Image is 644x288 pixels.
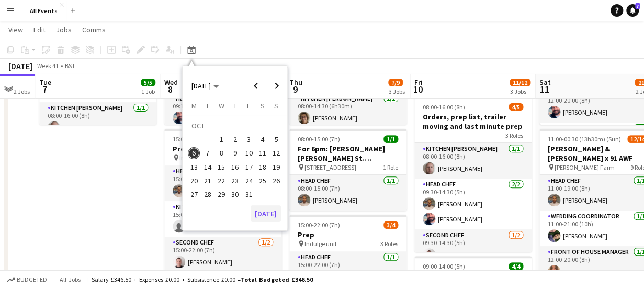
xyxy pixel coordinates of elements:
button: 03-10-2025 [242,132,255,146]
span: 5/5 [141,79,155,86]
span: 11:00-00:30 (13h30m) (Sun) [548,135,621,143]
span: 4/5 [509,103,523,111]
app-card-role: Head Chef1/115:00-22:00 (7h)[PERSON_NAME] [289,251,406,287]
span: M [191,101,196,110]
span: [PERSON_NAME] Farm [555,163,615,171]
button: 24-10-2025 [242,174,255,187]
a: 7 [626,4,639,17]
span: 7/9 [388,79,403,86]
app-card-role: Head Chef1/108:00-15:00 (7h)[PERSON_NAME] [289,175,406,211]
span: 27 [188,188,200,201]
span: Wed [164,77,178,87]
span: 16 [229,161,241,173]
button: Next month [266,75,287,96]
span: Tue [39,77,51,87]
span: 14 [201,161,214,173]
button: 15-10-2025 [214,160,228,174]
span: 17 [243,161,255,173]
span: W [219,101,224,110]
div: [DATE] [8,61,32,71]
div: 2 Jobs [14,87,30,95]
div: 08:00-16:00 (8h)4/5Orders, prep list, trailer moving and last minute prep3 RolesKitchen [PERSON_N... [414,97,532,252]
span: 6 [188,147,200,160]
button: All Events [21,1,66,21]
span: F [247,101,251,110]
span: Fri [414,77,423,87]
span: Budgeted [17,276,47,283]
a: View [4,23,27,37]
app-card-role: Second Chef1/215:00-22:00 (7h)[PERSON_NAME] [164,237,281,287]
button: 07-10-2025 [201,146,214,160]
span: 11 [538,83,551,95]
span: 11/12 [510,79,530,86]
button: 31-10-2025 [242,187,255,201]
button: 29-10-2025 [214,187,228,201]
button: 01-10-2025 [214,132,228,146]
span: 15 [215,161,228,173]
span: Total Budgeted £346.50 [241,275,313,283]
td: OCT [187,119,283,132]
span: 4/4 [509,262,523,270]
button: [DATE] [251,205,281,222]
app-job-card: 08:00-15:00 (7h)1/1For 6pm: [PERSON_NAME] [PERSON_NAME] St.[PERSON_NAME] party x 13 drop off [GEO... [289,129,406,211]
button: Budgeted [5,274,49,285]
span: 13 [188,161,200,173]
span: 11 [256,147,269,160]
span: Indulge unit [304,240,337,248]
span: 20 [188,174,200,187]
span: 30 [229,188,241,201]
button: 30-10-2025 [228,187,242,201]
button: 05-10-2025 [269,132,283,146]
span: S [274,101,278,110]
span: 4 [256,133,269,146]
span: 19 [270,161,283,173]
app-card-role: Kitchen [PERSON_NAME]1/108:00-16:00 (8h)[PERSON_NAME] [414,143,532,179]
button: 21-10-2025 [201,174,214,187]
span: 25 [256,174,269,187]
button: 11-10-2025 [256,146,269,160]
span: View [8,25,23,35]
span: 7 [201,147,214,160]
span: 3/4 [383,221,398,229]
span: 23 [229,174,241,187]
span: 28 [201,188,214,201]
span: 3 Roles [380,240,398,248]
button: 28-10-2025 [201,187,214,201]
button: 16-10-2025 [228,160,242,174]
span: 10 [413,83,423,95]
span: Indulge unit [179,154,212,162]
span: T [233,101,237,110]
button: 09-10-2025 [228,146,242,160]
span: 08:00-15:00 (7h) [298,135,340,143]
div: Salary £346.50 + Expenses £0.00 + Subsistence £0.00 = [92,275,313,283]
h3: Orders, prep list, trailer moving and last minute prep [414,112,532,131]
span: Sat [539,77,551,87]
span: 18 [256,161,269,173]
span: 21 [201,174,214,187]
button: 02-10-2025 [228,132,242,146]
h3: Prep [289,230,406,239]
span: 10 [243,147,255,160]
button: 12-10-2025 [269,146,283,160]
a: Edit [29,23,50,37]
button: 20-10-2025 [187,174,200,187]
span: Week 41 [35,62,61,70]
div: 15:00-22:00 (7h)2/4Prep Indulge unit3 RolesHead Chef1/115:00-22:00 (7h)[PERSON_NAME]Kitchen [PERS... [164,129,281,284]
span: 12 [270,147,283,160]
span: 1 Role [383,163,398,171]
button: 06-10-2025 [187,146,200,160]
span: 1/1 [383,135,398,143]
span: 5 [270,133,283,146]
a: Comms [78,23,110,37]
span: 09:00-14:00 (5h) [423,262,465,270]
span: All jobs [58,275,83,283]
div: 3 Jobs [510,87,530,95]
span: [DATE] [191,81,211,91]
span: 3 Roles [505,131,523,139]
h3: For 6pm: [PERSON_NAME] [PERSON_NAME] St.[PERSON_NAME] party x 13 drop off [GEOGRAPHIC_DATA] [289,144,406,163]
h3: Prep [164,144,281,153]
button: 17-10-2025 [242,160,255,174]
button: 25-10-2025 [256,174,269,187]
app-card-role: Head Chef2/209:30-14:30 (5h)[PERSON_NAME][PERSON_NAME] [414,179,532,229]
